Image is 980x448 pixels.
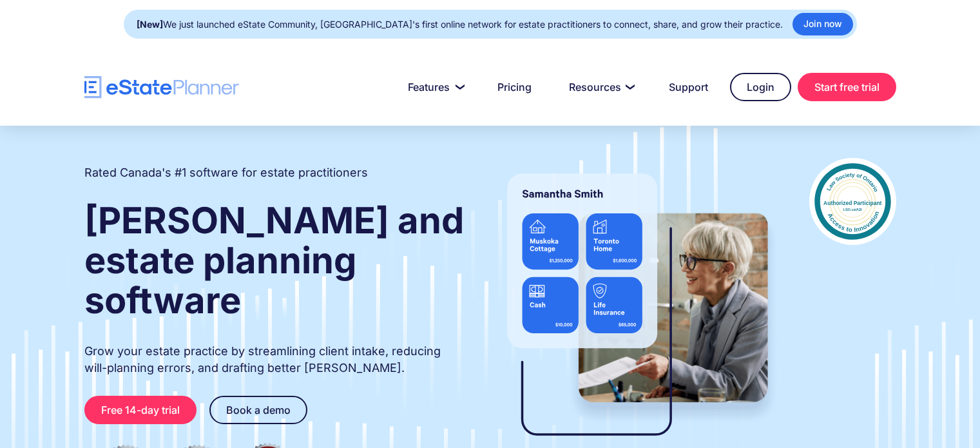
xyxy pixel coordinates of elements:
[798,73,896,101] a: Start free trial
[84,76,239,99] a: home
[793,13,853,35] a: Join now
[137,15,783,34] div: We just launched eState Community, [GEOGRAPHIC_DATA]'s first online network for estate practition...
[84,343,466,376] p: Grow your estate practice by streamlining client intake, reducing will-planning errors, and draft...
[209,396,307,424] a: Book a demo
[392,74,476,100] a: Features
[137,19,163,30] strong: [New]
[730,73,791,101] a: Login
[553,74,647,100] a: Resources
[482,74,547,100] a: Pricing
[84,164,368,181] h2: Rated Canada's #1 software for estate practitioners
[84,199,464,322] strong: [PERSON_NAME] and estate planning software
[653,74,724,100] a: Support
[84,396,197,424] a: Free 14-day trial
